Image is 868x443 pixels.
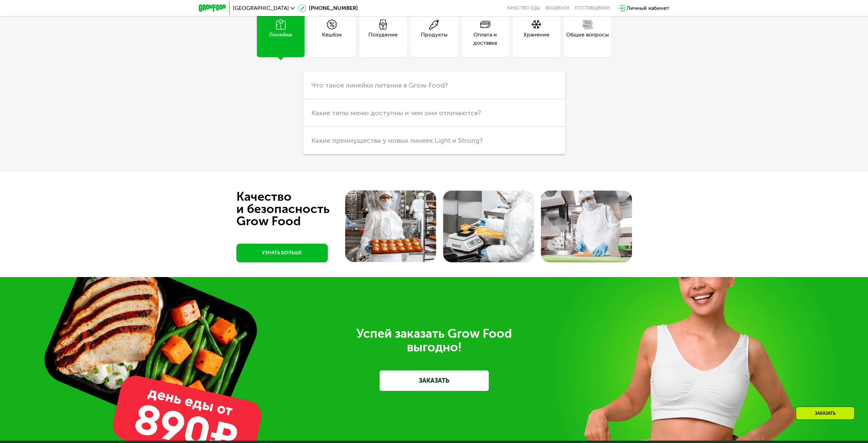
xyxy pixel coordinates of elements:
div: Качество и безопасность Grow Food [236,190,355,227]
div: Продукты [421,31,447,47]
span: [GEOGRAPHIC_DATA] [233,5,289,11]
span: Какие преимущества у новых линеек Light и Strong? [311,136,483,144]
div: Хранение [524,31,549,47]
span: Какие типы меню доступны и чем они отличаются? [311,109,481,117]
div: Заказать [796,407,855,420]
a: ЗАКАЗАТЬ [380,370,489,391]
div: Общие вопросы [566,31,609,47]
div: Похудение [368,31,398,47]
a: Вендинги [545,5,569,11]
span: Что такое линейки питания в Grow Food? [311,81,448,89]
div: Личный кабинет [627,4,670,12]
a: Качество еды [507,5,540,11]
div: Оплата и доставка [461,31,509,47]
div: Кешбэк [322,31,342,47]
a: [PHONE_NUMBER] [298,4,358,12]
div: Линейки [269,31,292,47]
div: Успей заказать Grow Food выгодно! [243,327,625,354]
a: УЗНАТЬ БОЛЬШЕ [236,244,328,262]
div: поставщикам [575,5,610,11]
